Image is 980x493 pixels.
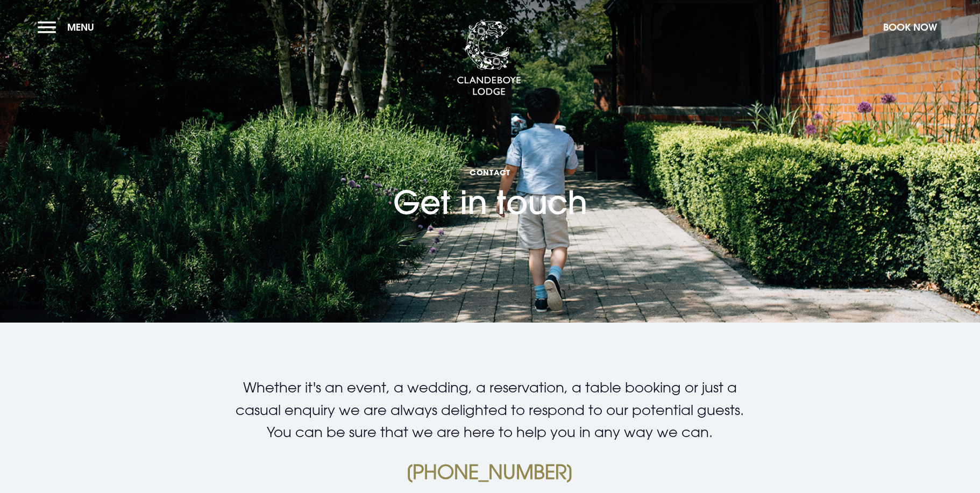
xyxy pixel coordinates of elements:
[393,167,587,177] span: Contact
[393,106,587,222] h1: Get in touch
[38,16,100,39] button: Menu
[878,16,942,39] button: Book Now
[457,21,521,96] img: Clandeboye Lodge
[406,460,574,483] a: [PHONE_NUMBER]
[67,21,94,33] span: Menu
[234,376,746,444] p: Whether it's an event, a wedding, a reservation, a table booking or just a casual enquiry we are ...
